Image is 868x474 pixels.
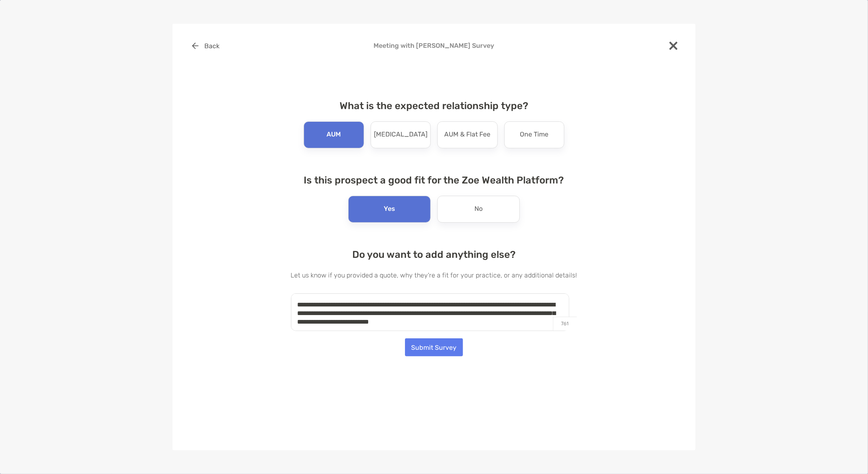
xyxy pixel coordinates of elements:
[186,37,226,55] button: Back
[669,42,678,50] img: close modal
[192,42,199,49] img: button icon
[327,128,341,141] p: AUM
[291,249,577,260] h4: Do you want to add anything else?
[474,203,483,216] p: No
[405,338,463,356] button: Submit Survey
[384,203,395,216] p: Yes
[374,128,427,141] p: [MEDICAL_DATA]
[520,128,548,141] p: One Time
[553,317,577,331] p: 761
[291,100,577,112] h4: What is the expected relationship type?
[291,174,577,186] h4: Is this prospect a good fit for the Zoe Wealth Platform?
[186,42,682,49] h4: Meeting with [PERSON_NAME] Survey
[444,128,490,141] p: AUM & Flat Fee
[291,270,577,280] p: Let us know if you provided a quote, why they're a fit for your practice, or any additional details!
